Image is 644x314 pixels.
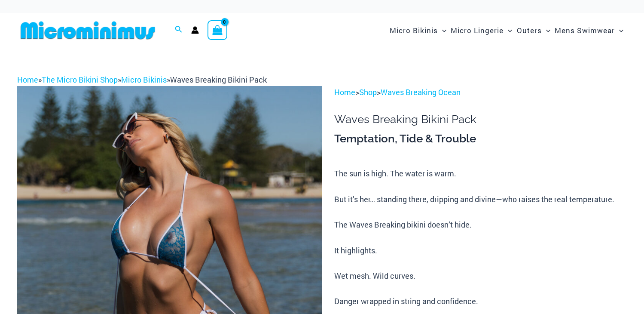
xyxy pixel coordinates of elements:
a: Micro LingerieMenu ToggleMenu Toggle [449,17,514,43]
a: OutersMenu ToggleMenu Toggle [515,17,552,43]
a: Search icon link [175,25,183,36]
img: MM SHOP LOGO FLAT [17,21,159,40]
a: Mens SwimwearMenu ToggleMenu Toggle [552,17,626,43]
a: Micro Bikinis [121,74,167,85]
a: The Micro Bikini Shop [42,74,118,85]
a: Waves Breaking Ocean [381,87,461,97]
span: Mens Swimwear [555,19,615,41]
span: Menu Toggle [542,19,550,41]
span: Micro Lingerie [451,19,504,41]
p: > > [334,86,627,99]
span: Waves Breaking Bikini Pack [170,74,267,85]
a: Micro BikinisMenu ToggleMenu Toggle [388,17,449,43]
a: Home [334,87,355,97]
a: View Shopping Cart, empty [208,20,227,40]
h1: Waves Breaking Bikini Pack [334,113,627,126]
a: Account icon link [191,26,199,34]
span: Menu Toggle [504,19,512,41]
nav: Site Navigation [386,16,627,45]
span: Menu Toggle [438,19,446,41]
span: » » » [17,74,267,85]
span: Micro Bikinis [390,19,438,41]
a: Home [17,74,38,85]
span: Outers [517,19,542,41]
a: Shop [359,87,377,97]
h3: Temptation, Tide & Trouble [334,132,627,146]
span: Menu Toggle [615,19,623,41]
